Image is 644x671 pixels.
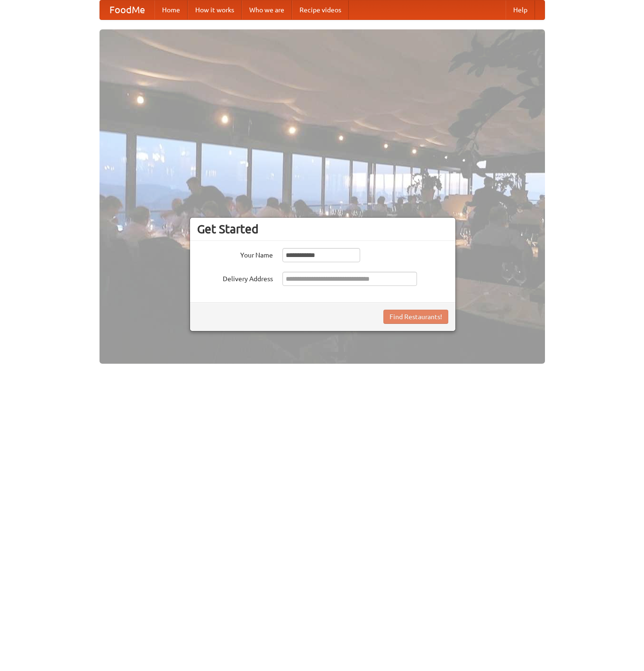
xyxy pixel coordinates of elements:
[383,310,448,324] button: Find Restaurants!
[292,0,349,19] a: Recipe videos
[188,0,242,19] a: How it works
[197,272,273,284] label: Delivery Address
[100,0,154,19] a: FoodMe
[154,0,188,19] a: Home
[242,0,292,19] a: Who we are
[197,222,448,236] h3: Get Started
[197,248,273,260] label: Your Name
[506,0,535,19] a: Help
